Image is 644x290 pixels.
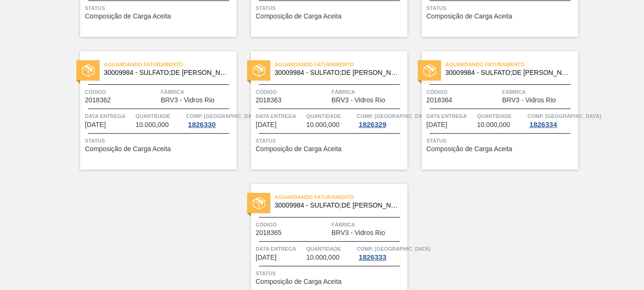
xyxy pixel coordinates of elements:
[85,121,106,128] span: 27/09/2025
[331,97,385,104] span: BRV3 - Vidros Rio
[256,136,405,145] span: Status
[426,121,447,128] span: 03/10/2025
[186,111,234,128] a: Comp. [GEOGRAPHIC_DATA]1826330
[186,121,217,128] div: 1826330
[426,136,576,145] span: Status
[161,97,214,104] span: BRV3 - Vidros Rio
[502,87,576,97] span: Fábrica
[256,97,282,104] span: 2018363
[186,111,259,121] span: Comp. Carga
[331,220,405,229] span: Fábrica
[527,111,576,128] a: Comp. [GEOGRAPHIC_DATA]1826334
[256,254,276,261] span: 03/10/2025
[426,87,500,97] span: Código
[357,121,388,128] div: 1826329
[256,87,329,97] span: Código
[85,111,133,121] span: Data entrega
[66,51,237,170] a: statusAguardando Faturamento30009984 - SULFATO;DE [PERSON_NAME];;Código2018362FábricaBRV3 - Vidro...
[256,229,282,236] span: 2018365
[256,3,405,13] span: Status
[527,111,601,121] span: Comp. Carga
[407,51,578,170] a: statusAguardando Faturamento30009984 - SULFATO;DE [PERSON_NAME];;Código2018364FábricaBRV3 - Vidro...
[256,13,341,20] span: Composição de Carga Aceita
[85,3,234,13] span: Status
[136,121,169,128] span: 10.000,000
[253,197,265,209] img: status
[426,111,475,121] span: Data entrega
[256,278,341,285] span: Composição de Carga Aceita
[85,87,158,97] span: Código
[256,220,329,229] span: Código
[237,51,407,170] a: statusAguardando Faturamento30009984 - SULFATO;DE [PERSON_NAME];;Código2018363FábricaBRV3 - Vidro...
[275,60,407,69] span: Aguardando Faturamento
[426,97,452,104] span: 2018364
[477,121,510,128] span: 10.000,000
[104,69,229,76] span: 30009984 - SULFATO;DE SODIO ANIDRO;;
[256,145,341,153] span: Composição de Carga Aceita
[331,87,405,97] span: Fábrica
[256,121,276,128] span: 27/09/2025
[104,60,237,69] span: Aguardando Faturamento
[306,244,355,254] span: Quantidade
[253,64,265,77] img: status
[85,13,171,20] span: Composição de Carga Aceita
[275,192,407,202] span: Aguardando Faturamento
[256,111,304,121] span: Data entrega
[85,97,111,104] span: 2018362
[82,64,94,77] img: status
[426,145,512,153] span: Composição de Carga Aceita
[256,244,304,254] span: Data entrega
[85,145,171,153] span: Composição de Carga Aceita
[426,13,512,20] span: Composição de Carga Aceita
[502,97,556,104] span: BRV3 - Vidros Rio
[357,244,430,254] span: Comp. Carga
[256,269,405,278] span: Status
[275,69,400,76] span: 30009984 - SULFATO;DE SODIO ANIDRO;;
[477,111,525,121] span: Quantidade
[445,69,570,76] span: 30009984 - SULFATO;DE SODIO ANIDRO;;
[136,111,184,121] span: Quantidade
[357,254,388,261] div: 1826333
[423,64,436,77] img: status
[527,121,559,128] div: 1826334
[357,111,430,121] span: Comp. Carga
[331,229,385,236] span: BRV3 - Vidros Rio
[306,111,355,121] span: Quantidade
[275,202,400,209] span: 30009984 - SULFATO;DE SODIO ANIDRO;;
[306,121,340,128] span: 10.000,000
[357,244,405,261] a: Comp. [GEOGRAPHIC_DATA]1826333
[85,136,234,145] span: Status
[426,3,576,13] span: Status
[445,60,578,69] span: Aguardando Faturamento
[306,254,340,261] span: 10.000,000
[161,87,234,97] span: Fábrica
[357,111,405,128] a: Comp. [GEOGRAPHIC_DATA]1826329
